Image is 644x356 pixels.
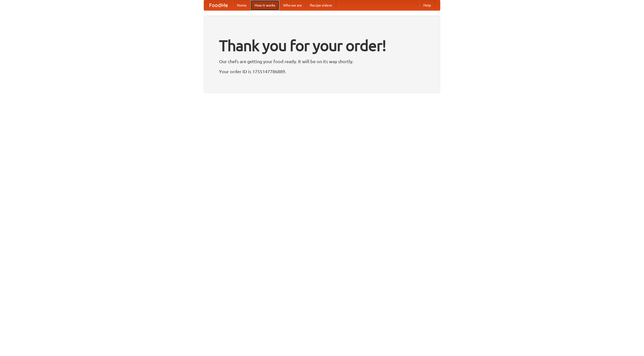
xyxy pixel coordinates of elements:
[419,0,435,10] a: Help
[219,58,425,65] p: Our chefs are getting your food ready. It will be on its way shortly.
[233,0,251,10] a: Home
[219,33,425,58] h1: Thank you for your order!
[251,0,279,10] a: How it works
[204,0,233,10] a: FoodMe
[306,0,336,10] a: Recipe videos
[219,68,425,75] p: Your order ID is 1755147786889.
[279,0,306,10] a: Who we are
